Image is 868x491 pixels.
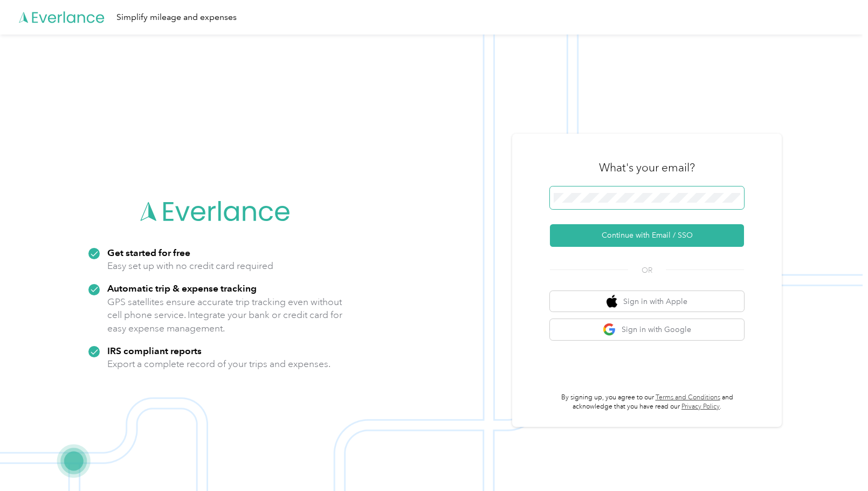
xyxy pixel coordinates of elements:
img: apple logo [607,295,617,308]
div: Simplify mileage and expenses [116,11,237,24]
strong: IRS compliant reports [107,345,202,356]
p: Easy set up with no credit card required [107,259,273,273]
button: apple logoSign in with Apple [550,291,744,312]
a: Terms and Conditions [656,393,720,402]
img: google logo [603,323,616,336]
a: Privacy Policy [681,403,720,411]
p: Export a complete record of your trips and expenses. [107,357,330,371]
button: Continue with Email / SSO [550,224,744,247]
h3: What's your email? [599,160,695,175]
p: By signing up, you agree to our and acknowledge that you have read our . [550,393,744,412]
strong: Get started for free [107,247,190,258]
span: OR [628,265,666,276]
button: google logoSign in with Google [550,319,744,340]
p: GPS satellites ensure accurate trip tracking even without cell phone service. Integrate your bank... [107,295,343,335]
strong: Automatic trip & expense tracking [107,282,257,294]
